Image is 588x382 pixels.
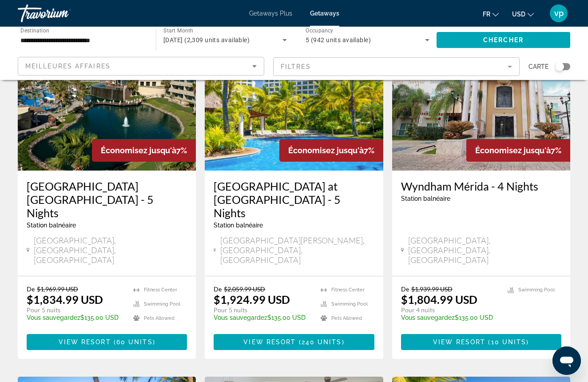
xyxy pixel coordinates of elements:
span: Swimming Pool [331,301,368,307]
a: Wyndham Mérida - 4 Nights [401,179,561,193]
a: Getaways [310,10,339,17]
span: Chercher [483,36,524,44]
p: $135.00 USD [401,314,499,321]
span: Vous sauvegardez [214,314,267,321]
div: 7% [279,139,383,162]
button: Change language [483,8,499,20]
span: Vous sauvegardez [401,314,455,321]
span: vp [554,9,564,18]
p: $135.00 USD [27,314,124,321]
span: De [401,285,409,293]
span: USD [512,11,525,18]
button: Chercher [437,32,570,48]
span: Fitness Center [144,287,177,293]
span: [DATE] (2,309 units available) [163,36,250,44]
span: Station balnéaire [401,195,450,202]
span: 5 (942 units available) [306,36,371,44]
span: Pets Allowed [144,315,175,321]
span: Swimming Pool [518,287,555,293]
span: Station balnéaire [27,222,76,229]
span: Pets Allowed [331,315,362,321]
span: Station balnéaire [214,222,263,229]
p: $135.00 USD [214,314,311,321]
p: $1,834.99 USD [27,293,103,306]
button: Filter [273,57,520,76]
span: ( ) [485,338,529,346]
span: 10 units [491,338,527,346]
mat-select: Sort by [25,61,257,72]
img: 6823E01X.jpg [18,28,196,171]
button: View Resort(240 units) [214,334,374,350]
iframe: Bouton de lancement de la fenêtre de messagerie [552,346,581,375]
p: $1,804.99 USD [401,293,477,306]
span: Destination [20,27,49,33]
span: View Resort [433,338,485,346]
span: $1,939.99 USD [411,285,453,293]
span: De [214,285,222,293]
span: Swimming Pool [144,301,180,307]
p: Pour 5 nuits [27,306,124,314]
p: Pour 4 nuits [401,306,499,314]
a: [GEOGRAPHIC_DATA] at [GEOGRAPHIC_DATA] - 5 Nights [214,179,374,219]
img: 7486E01X.jpg [205,28,383,171]
span: $2,059.99 USD [224,285,265,293]
a: Travorium [18,2,107,25]
span: De [27,285,35,293]
button: View Resort(60 units) [27,334,187,350]
button: Change currency [512,8,534,20]
span: Occupancy [306,28,334,34]
img: DA34E01X.jpg [392,28,570,171]
a: [GEOGRAPHIC_DATA] [GEOGRAPHIC_DATA] - 5 Nights [27,179,187,219]
span: $1,969.99 USD [37,285,78,293]
span: Meilleures affaires [25,63,111,70]
span: Vous sauvegardez [27,314,80,321]
span: Économisez jusqu'à [475,146,551,155]
span: Économisez jusqu'à [288,146,364,155]
span: Fitness Center [331,287,365,293]
div: 7% [92,139,196,162]
span: Carte [528,60,548,73]
a: Getaways Plus [249,10,292,17]
div: 7% [466,139,570,162]
span: Start Month [163,28,193,34]
span: [GEOGRAPHIC_DATA], [GEOGRAPHIC_DATA], [GEOGRAPHIC_DATA] [408,235,561,265]
p: Pour 5 nuits [214,306,311,314]
span: ( ) [111,338,155,346]
span: View Resort [243,338,296,346]
span: View Resort [59,338,111,346]
span: 240 units [302,338,342,346]
span: [GEOGRAPHIC_DATA][PERSON_NAME], [GEOGRAPHIC_DATA], [GEOGRAPHIC_DATA] [220,235,374,265]
span: Économisez jusqu'à [101,146,176,155]
span: fr [483,11,490,18]
button: View Resort(10 units) [401,334,561,350]
span: 60 units [116,338,153,346]
button: User Menu [547,4,570,23]
p: $1,924.99 USD [214,293,290,306]
span: ( ) [296,338,344,346]
span: [GEOGRAPHIC_DATA], [GEOGRAPHIC_DATA], [GEOGRAPHIC_DATA] [34,235,187,265]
